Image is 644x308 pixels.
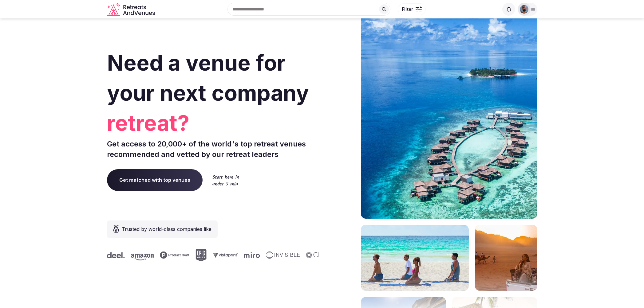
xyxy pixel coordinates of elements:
svg: Miro company logo [242,252,257,258]
a: Visit the homepage [107,2,156,16]
button: Filter [398,3,426,15]
img: oliver.kattan [520,5,528,14]
img: woman sitting in back of truck with camels [475,225,537,291]
span: Trusted by world-class companies like [122,225,211,233]
img: yoga on tropical beach [361,225,469,291]
img: Start here in under 5 min [212,175,239,185]
svg: Deel company logo [105,252,122,258]
a: Get matched with top venues [107,169,203,191]
span: Need a venue for your next company [107,50,309,106]
span: retreat? [107,108,320,138]
svg: Epic Games company logo [193,249,204,261]
svg: Invisible company logo [263,251,297,259]
svg: Retreats and Venues company logo [107,2,156,16]
p: Get access to 20,000+ of the world's top retreat venues recommended and vetted by our retreat lea... [107,139,320,159]
span: Filter [402,6,413,12]
svg: Vistaprint company logo [210,252,235,258]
